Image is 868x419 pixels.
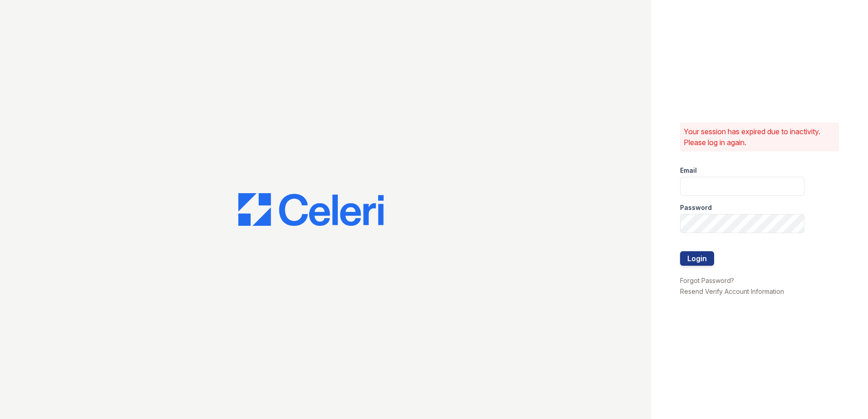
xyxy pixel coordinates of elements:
[680,251,714,266] button: Login
[680,203,712,212] label: Password
[238,193,384,226] img: CE_Logo_Blue-a8612792a0a2168367f1c8372b55b34899dd931a85d93a1a3d3e32e68fde9ad4.png
[684,126,835,148] p: Your session has expired due to inactivity. Please log in again.
[680,287,784,295] a: Resend Verify Account Information
[680,166,697,175] label: Email
[680,277,734,284] a: Forgot Password?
